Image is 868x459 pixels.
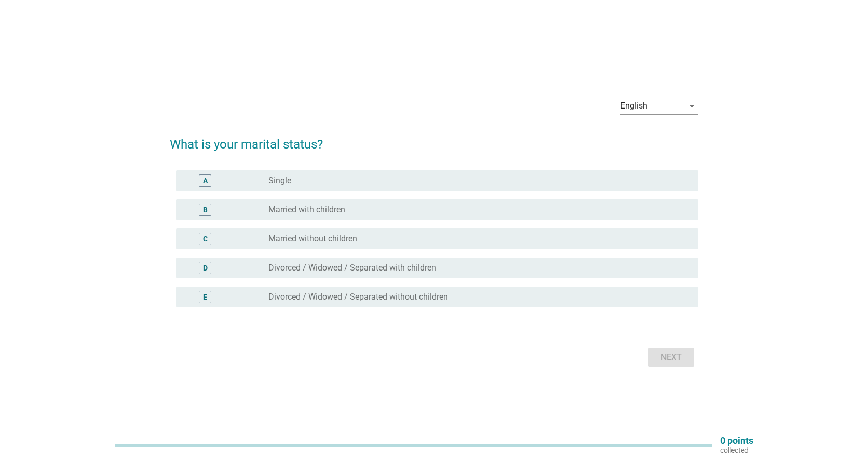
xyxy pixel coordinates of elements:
[203,263,208,274] div: D
[203,292,207,303] div: E
[268,176,291,186] label: Single
[268,234,357,244] label: Married without children
[268,263,436,273] label: Divorced / Widowed / Separated with children
[620,101,647,111] div: English
[268,205,345,215] label: Married with children
[686,100,698,112] i: arrow_drop_down
[203,234,208,245] div: C
[170,125,699,154] h2: What is your marital status?
[720,446,753,455] p: collected
[720,436,753,446] p: 0 points
[203,176,208,186] div: A
[203,205,208,215] div: B
[268,292,448,302] label: Divorced / Widowed / Separated without children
